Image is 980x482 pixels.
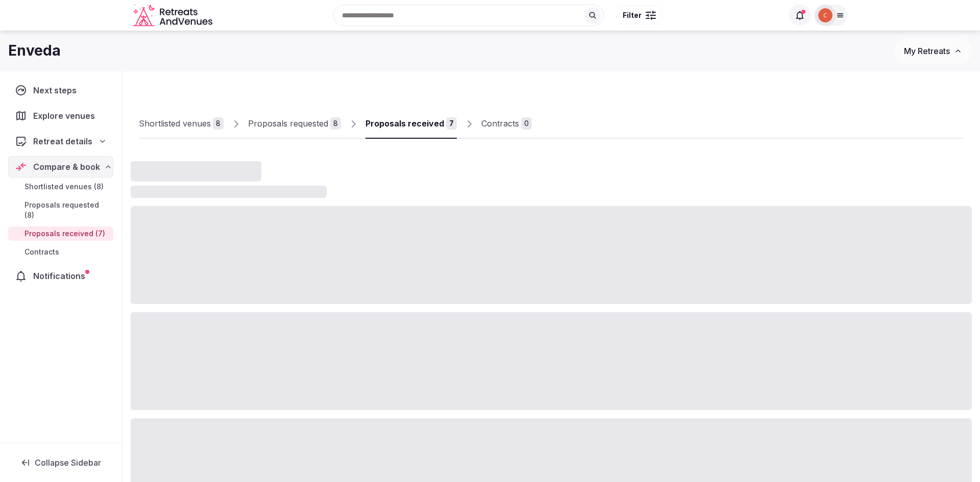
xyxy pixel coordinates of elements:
[481,109,532,139] a: Contracts0
[139,109,224,139] a: Shortlisted venues8
[8,180,113,194] a: Shortlisted venues (8)
[818,8,832,22] img: Catalina
[213,117,224,130] div: 8
[133,4,214,27] a: Visit the homepage
[35,458,101,468] span: Collapse Sidebar
[894,38,972,64] button: My Retreats
[330,117,341,130] div: 8
[33,161,100,173] span: Compare & book
[139,117,211,130] div: Shortlisted venues
[365,109,457,139] a: Proposals received7
[904,46,950,56] span: My Retreats
[8,80,113,101] a: Next steps
[24,247,59,257] span: Contracts
[248,117,328,130] div: Proposals requested
[616,6,663,25] button: Filter
[8,245,113,259] a: Contracts
[8,198,113,222] a: Proposals requested (8)
[33,84,81,96] span: Next steps
[446,117,457,130] div: 7
[481,117,519,130] div: Contracts
[521,117,532,130] div: 0
[133,4,214,27] svg: Retreats and Venues company logo
[33,135,92,147] span: Retreat details
[8,41,61,61] h1: Enveda
[8,265,113,287] a: Notifications
[8,105,113,126] a: Explore venues
[33,110,99,122] span: Explore venues
[248,109,341,139] a: Proposals requested8
[8,226,113,241] a: Proposals received (7)
[33,270,89,282] span: Notifications
[24,200,109,220] span: Proposals requested (8)
[24,182,104,192] span: Shortlisted venues (8)
[623,10,642,20] span: Filter
[365,117,444,130] div: Proposals received
[8,451,113,474] button: Collapse Sidebar
[24,229,105,239] span: Proposals received (7)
